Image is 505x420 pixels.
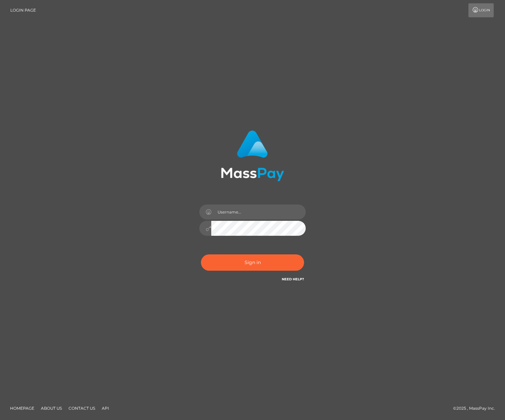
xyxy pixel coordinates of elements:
[66,403,98,413] a: Contact Us
[453,405,500,412] div: © 2025 , MassPay Inc.
[7,403,37,413] a: Homepage
[282,277,304,281] a: Need Help?
[221,130,284,181] img: MassPay Login
[10,3,36,17] a: Login Page
[211,205,306,219] input: Username...
[99,403,112,413] a: API
[201,254,304,271] button: Sign in
[38,403,65,413] a: About Us
[468,3,494,17] a: Login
